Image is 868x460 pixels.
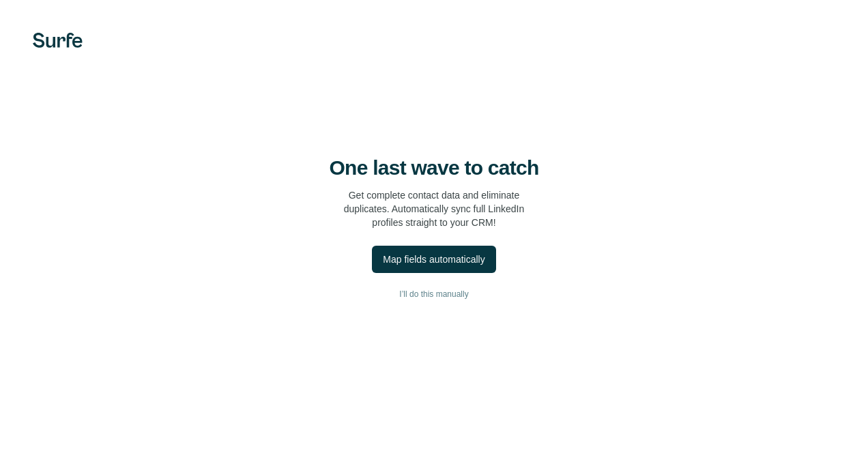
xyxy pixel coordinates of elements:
button: I’ll do this manually [27,284,841,304]
img: Surfe's logo [33,33,83,48]
h4: One last wave to catch [330,156,539,180]
span: I’ll do this manually [399,288,468,300]
div: Map fields automatically [383,253,484,266]
button: Map fields automatically [372,246,495,273]
p: Get complete contact data and eliminate duplicates. Automatically sync full LinkedIn profiles str... [344,188,525,229]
